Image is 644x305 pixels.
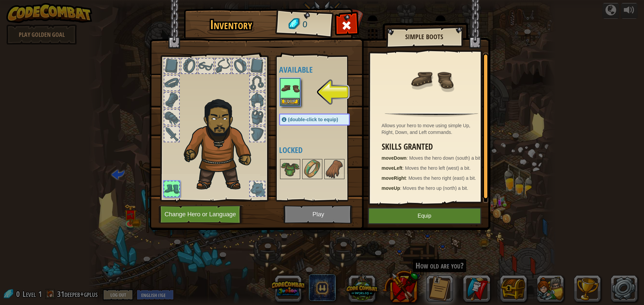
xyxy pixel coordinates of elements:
strong: moveDown [382,155,407,161]
span: : [406,175,409,181]
h4: Locked [279,146,363,154]
span: : [400,185,403,191]
h2: Simple Boots [393,33,456,41]
span: Moves the hero up (north) a bit. [403,185,468,191]
button: Equip [281,98,300,105]
h1: Inventory [189,18,274,32]
img: hr.png [385,112,478,117]
span: : [407,155,409,161]
span: : [402,165,405,171]
h3: Skills Granted [382,142,485,151]
img: portrait.png [281,160,300,178]
strong: moveRight [382,175,406,181]
button: Change Hero or Language [159,205,244,224]
span: (double-click to equip) [288,117,338,122]
strong: moveLeft [382,165,402,171]
button: Equip [368,208,481,224]
img: portrait.png [303,160,322,178]
span: Moves the hero down (south) a bit. [409,155,482,161]
h4: Available [279,65,363,74]
span: Moves the hero right (east) a bit. [409,175,476,181]
img: duelist_hair.png [180,94,263,192]
img: portrait.png [410,58,453,101]
strong: moveUp [382,185,400,191]
span: Moves the hero left (west) a bit. [405,165,471,171]
span: 0 [302,18,308,31]
div: Allows your hero to move using simple Up, Right, Down, and Left commands. [382,122,485,136]
img: portrait.png [325,160,344,178]
img: portrait.png [281,79,300,98]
